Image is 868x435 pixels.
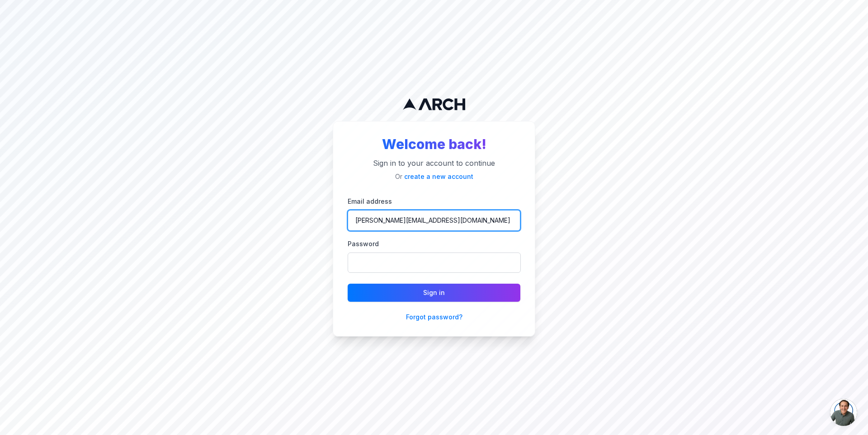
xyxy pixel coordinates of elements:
p: Sign in to your account to continue [348,158,520,168]
p: Or [348,172,520,181]
a: create a new account [404,173,473,180]
button: Sign in [348,284,520,302]
label: Email address [348,197,392,205]
input: you@example.com [348,210,520,231]
button: Forgot password? [406,313,462,322]
h2: Welcome back! [348,136,520,152]
a: Open chat [830,399,857,426]
label: Password [348,240,379,248]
